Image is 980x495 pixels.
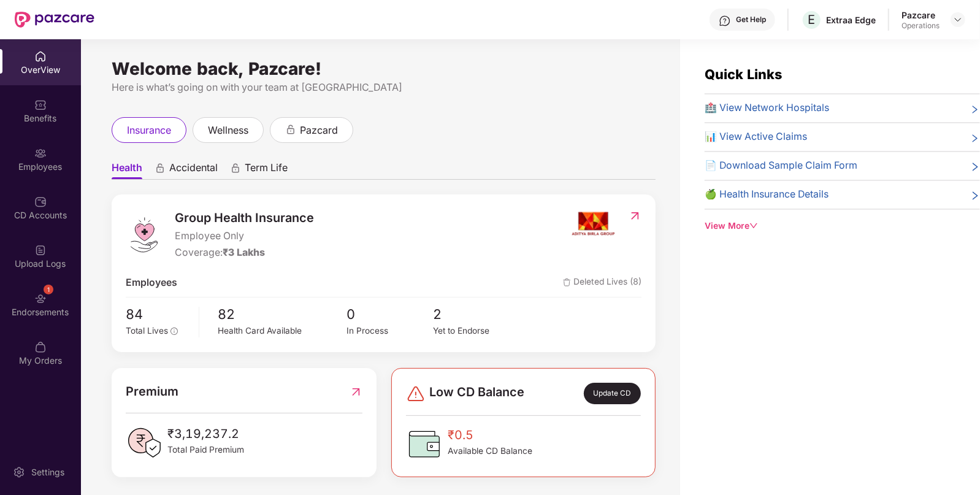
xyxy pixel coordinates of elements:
img: svg+xml;base64,PHN2ZyBpZD0iRGFuZ2VyLTMyeDMyIiB4bWxucz0iaHR0cDovL3d3dy53My5vcmcvMjAwMC9zdmciIHdpZH... [406,384,426,404]
span: 📊 View Active Claims [705,129,807,145]
span: insurance [127,123,171,138]
div: 1 [44,285,53,294]
div: Get Help [736,15,766,25]
img: New Pazcare Logo [15,12,94,28]
span: 2 [433,304,519,324]
img: svg+xml;base64,PHN2ZyBpZD0iQ0RfQWNjb3VudHMiIGRhdGEtbmFtZT0iQ0QgQWNjb3VudHMiIHhtbG5zPSJodHRwOi8vd3... [34,196,47,208]
img: CDBalanceIcon [406,426,443,462]
div: In Process [347,324,433,338]
img: svg+xml;base64,PHN2ZyBpZD0iTXlfT3JkZXJzIiBkYXRhLW5hbWU9Ik15IE9yZGVycyIgeG1sbnM9Imh0dHA6Ly93d3cudz... [34,341,47,353]
div: Yet to Endorse [433,324,519,338]
img: svg+xml;base64,PHN2ZyBpZD0iU2V0dGluZy0yMHgyMCIgeG1sbnM9Imh0dHA6Ly93d3cudzMub3JnLzIwMDAvc3ZnIiB3aW... [13,466,25,478]
img: svg+xml;base64,PHN2ZyBpZD0iVXBsb2FkX0xvZ3MiIGRhdGEtbmFtZT0iVXBsb2FkIExvZ3MiIHhtbG5zPSJodHRwOi8vd3... [34,244,47,256]
img: RedirectIcon [629,210,641,222]
div: Here is what’s going on with your team at [GEOGRAPHIC_DATA] [112,80,656,95]
img: svg+xml;base64,PHN2ZyBpZD0iSG9tZSIgeG1sbnM9Imh0dHA6Ly93d3cudzMub3JnLzIwMDAvc3ZnIiB3aWR0aD0iMjAiIG... [34,50,47,63]
div: Extraa Edge [826,14,876,26]
span: info-circle [170,328,178,335]
span: 🍏 Health Insurance Details [705,187,829,202]
span: wellness [208,123,248,138]
div: Update CD [584,383,641,404]
span: Available CD Balance [448,445,532,458]
img: PaidPremiumIcon [126,424,163,461]
span: ₹3 Lakhs [223,247,265,258]
div: animation [285,124,296,135]
span: Employee Only [175,229,314,244]
span: 84 [126,304,190,324]
img: deleteIcon [563,278,571,286]
span: Employees [126,275,177,291]
span: ₹0.5 [448,426,532,445]
img: svg+xml;base64,PHN2ZyBpZD0iRHJvcGRvd24tMzJ4MzIiIHhtbG5zPSJodHRwOi8vd3d3LnczLm9yZy8yMDAwL3N2ZyIgd2... [953,15,963,25]
span: Deleted Lives (8) [563,275,641,291]
span: Accidental [169,161,218,179]
div: Coverage: [175,245,314,261]
span: right [970,103,980,116]
div: Operations [902,21,940,31]
span: Group Health Insurance [175,209,314,228]
div: Pazcare [902,9,940,21]
span: pazcard [300,123,338,138]
span: ₹3,19,237.2 [167,424,244,443]
span: E [808,12,816,27]
span: 0 [347,304,433,324]
span: Term Life [245,161,288,179]
span: Total Paid Premium [167,443,244,457]
img: svg+xml;base64,PHN2ZyBpZD0iSGVscC0zMngzMiIgeG1sbnM9Imh0dHA6Ly93d3cudzMub3JnLzIwMDAvc3ZnIiB3aWR0aD... [719,15,731,27]
img: insurerIcon [570,209,616,239]
span: 82 [218,304,346,324]
span: Health [112,161,142,179]
span: 🏥 View Network Hospitals [705,101,829,116]
span: Quick Links [705,66,782,82]
div: Health Card Available [218,324,346,338]
img: RedirectIcon [350,382,362,401]
span: Total Lives [126,326,168,336]
img: svg+xml;base64,PHN2ZyBpZD0iQmVuZWZpdHMiIHhtbG5zPSJodHRwOi8vd3d3LnczLm9yZy8yMDAwL3N2ZyIgd2lkdGg9Ij... [34,99,47,111]
span: right [970,190,980,202]
img: svg+xml;base64,PHN2ZyBpZD0iRW5kb3JzZW1lbnRzIiB4bWxucz0iaHR0cDovL3d3dy53My5vcmcvMjAwMC9zdmciIHdpZH... [34,293,47,305]
span: right [970,161,980,174]
img: logo [126,217,163,253]
div: animation [230,163,241,174]
span: right [970,132,980,145]
div: animation [155,163,166,174]
div: Settings [28,466,68,478]
span: 📄 Download Sample Claim Form [705,158,857,174]
div: Welcome back, Pazcare! [112,64,656,74]
img: svg+xml;base64,PHN2ZyBpZD0iRW1wbG95ZWVzIiB4bWxucz0iaHR0cDovL3d3dy53My5vcmcvMjAwMC9zdmciIHdpZHRoPS... [34,147,47,159]
span: Low CD Balance [429,383,524,404]
span: Premium [126,382,178,401]
span: down [749,221,758,230]
div: View More [705,220,980,233]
